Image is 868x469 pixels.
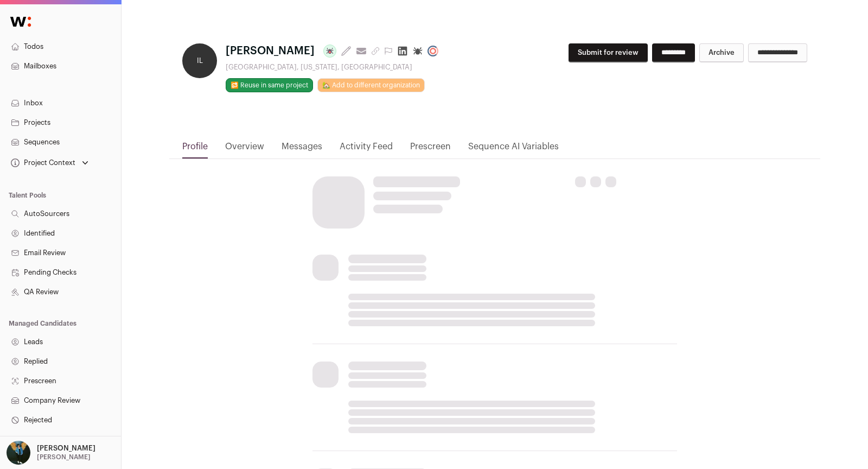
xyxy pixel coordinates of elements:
[4,11,37,33] img: Wellfound
[226,63,443,72] div: [GEOGRAPHIC_DATA], [US_STATE], [GEOGRAPHIC_DATA]
[182,140,208,159] a: Profile
[699,43,744,62] button: Archive
[225,140,264,159] a: Overview
[4,441,98,465] button: Open dropdown
[226,78,313,92] button: 🔂 Reuse in same project
[37,453,91,461] p: [PERSON_NAME]
[569,43,648,62] button: Submit for review
[9,155,91,170] button: Open dropdown
[410,140,451,159] a: Prescreen
[182,43,217,78] div: IL
[226,43,315,59] span: [PERSON_NAME]
[468,140,559,159] a: Sequence AI Variables
[282,140,322,159] a: Messages
[317,78,425,92] a: 🏡 Add to different organization
[340,140,393,159] a: Activity Feed
[9,159,75,167] div: Project Context
[37,444,95,453] p: [PERSON_NAME]
[7,441,30,465] img: 12031951-medium_jpg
